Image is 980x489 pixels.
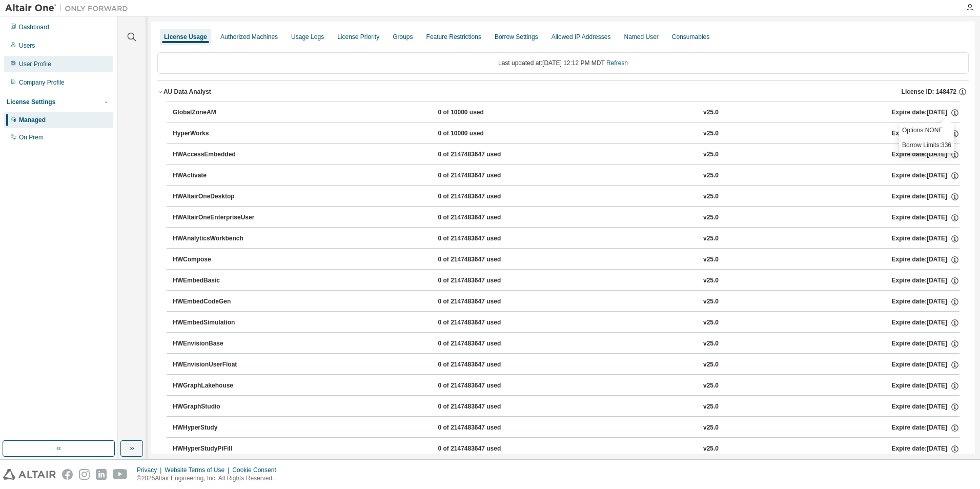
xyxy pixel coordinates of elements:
[438,297,530,307] div: 0 of 2147483647 used
[891,171,959,180] div: Expire date: [DATE]
[703,318,719,328] div: v25.0
[19,42,35,50] div: Users
[703,108,719,117] div: v25.0
[5,3,133,13] img: Altair One
[438,318,530,328] div: 0 of 2147483647 used
[438,339,530,349] div: 0 of 2147483647 used
[137,466,165,474] div: Privacy
[891,108,959,117] div: Expire date: [DATE]
[891,129,959,138] div: Expire date: [DATE]
[19,78,65,87] div: Company Profile
[902,88,956,96] span: License ID: 148472
[173,234,265,243] div: HWAnalyticsWorkbench
[173,213,265,222] div: HWAltairOneEnterpriseUser
[438,234,530,243] div: 0 of 2147483647 used
[891,297,959,307] div: Expire date: [DATE]
[220,33,278,41] div: Authorized Machines
[173,333,959,355] button: HWEnvisionBase0 of 2147483647 usedv25.0Expire date:[DATE]
[173,123,959,145] button: HyperWorks0 of 10000 usedv25.0Expire date:[DATE]
[173,270,959,292] button: HWEmbedBasic0 of 2147483647 usedv25.0Expire date:[DATE]
[157,52,969,74] div: Last updated at: [DATE] 12:12 PM MDT
[891,255,959,264] div: Expire date: [DATE]
[173,276,265,286] div: HWEmbedBasic
[173,129,265,138] div: HyperWorks
[173,402,265,412] div: HWGraphStudio
[62,469,73,480] img: facebook.svg
[173,375,959,397] button: HWGraphLakehouse0 of 2147483647 usedv25.0Expire date:[DATE]
[703,423,719,433] div: v25.0
[606,59,628,67] a: Refresh
[438,276,530,286] div: 0 of 2147483647 used
[902,126,951,135] p: Options: NONE
[173,291,959,313] button: HWEmbedCodeGen0 of 2147483647 usedv25.0Expire date:[DATE]
[891,381,959,391] div: Expire date: [DATE]
[891,192,959,201] div: Expire date: [DATE]
[891,213,959,222] div: Expire date: [DATE]
[173,381,265,391] div: HWGraphLakehouse
[173,144,959,166] button: HWAccessEmbedded0 of 2147483647 usedv25.0Expire date:[DATE]
[891,234,959,243] div: Expire date: [DATE]
[337,33,379,41] div: License Priority
[173,339,265,349] div: HWEnvisionBase
[173,438,959,460] button: HWHyperStudyPiFill0 of 2147483647 usedv25.0Expire date:[DATE]
[891,444,959,454] div: Expire date: [DATE]
[624,33,658,41] div: Named User
[891,318,959,328] div: Expire date: [DATE]
[438,213,530,222] div: 0 of 2147483647 used
[173,255,265,264] div: HWCompose
[79,469,90,480] img: instagram.svg
[19,60,51,68] div: User Profile
[173,396,959,418] button: HWGraphStudio0 of 2147483647 usedv25.0Expire date:[DATE]
[173,150,265,159] div: HWAccessEmbedded
[891,402,959,412] div: Expire date: [DATE]
[552,33,611,41] div: Allowed IP Addresses
[891,360,959,370] div: Expire date: [DATE]
[891,276,959,286] div: Expire date: [DATE]
[426,33,481,41] div: Feature Restrictions
[703,339,719,349] div: v25.0
[173,108,265,117] div: GlobalZoneAM
[19,23,49,31] div: Dashboard
[438,192,530,201] div: 0 of 2147483647 used
[438,381,530,391] div: 0 of 2147483647 used
[173,312,959,334] button: HWEmbedSimulation0 of 2147483647 usedv25.0Expire date:[DATE]
[891,339,959,349] div: Expire date: [DATE]
[173,192,265,201] div: HWAltairOneDesktop
[173,101,959,124] button: GlobalZoneAM0 of 10000 usedv25.0Expire date:[DATE]
[3,469,56,480] img: altair_logo.svg
[232,466,282,474] div: Cookie Consent
[173,417,959,439] button: HWHyperStudy0 of 2147483647 usedv25.0Expire date:[DATE]
[164,33,207,41] div: License Usage
[7,98,55,106] div: License Settings
[164,88,211,96] div: AU Data Analyst
[438,129,530,138] div: 0 of 10000 used
[173,207,959,229] button: HWAltairOneEnterpriseUser0 of 2147483647 usedv25.0Expire date:[DATE]
[703,150,719,159] div: v25.0
[438,360,530,370] div: 0 of 2147483647 used
[495,33,538,41] div: Borrow Settings
[703,255,719,264] div: v25.0
[19,116,46,124] div: Managed
[19,133,44,141] div: On Prem
[703,129,719,138] div: v25.0
[173,249,959,271] button: HWCompose0 of 2147483647 usedv25.0Expire date:[DATE]
[173,318,265,328] div: HWEmbedSimulation
[438,150,530,159] div: 0 of 2147483647 used
[438,108,530,117] div: 0 of 10000 used
[173,228,959,250] button: HWAnalyticsWorkbench0 of 2147483647 usedv25.0Expire date:[DATE]
[173,444,265,454] div: HWHyperStudyPiFill
[113,469,128,480] img: youtube.svg
[703,297,719,307] div: v25.0
[291,33,324,41] div: Usage Logs
[173,354,959,376] button: HWEnvisionUserFloat0 of 2147483647 usedv25.0Expire date:[DATE]
[173,423,265,433] div: HWHyperStudy
[703,381,719,391] div: v25.0
[703,276,719,286] div: v25.0
[703,192,719,201] div: v25.0
[173,186,959,208] button: HWAltairOneDesktop0 of 2147483647 usedv25.0Expire date:[DATE]
[672,33,709,41] div: Consumables
[438,444,530,454] div: 0 of 2147483647 used
[173,165,959,187] button: HWActivate0 of 2147483647 usedv25.0Expire date:[DATE]
[703,402,719,412] div: v25.0
[703,360,719,370] div: v25.0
